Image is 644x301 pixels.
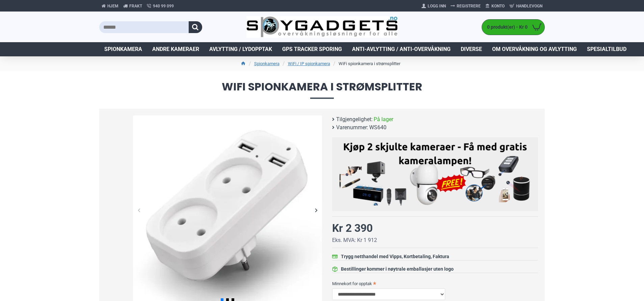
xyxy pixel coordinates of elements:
a: Om overvåkning og avlytting [487,42,582,56]
a: WiFi / IP spionkamera [288,60,330,67]
a: GPS Tracker Sporing [277,42,347,56]
label: Minnekort for opptak [332,278,538,289]
div: Next slide [310,204,322,216]
img: SpyGadgets.no [246,16,398,38]
span: Go to slide 2 [226,298,229,301]
div: Bestillinger kommer i nøytrale emballasjer uten logo [341,266,454,273]
b: Tilgjengelighet: [336,115,373,124]
span: Logg Inn [428,3,446,9]
a: Spesialtilbud [582,42,632,56]
a: Konto [483,1,507,11]
div: Kr 2 390 [332,220,373,236]
span: Handlevogn [516,3,542,9]
a: Diverse [456,42,487,56]
a: Registrere [448,1,483,11]
a: Anti-avlytting / Anti-overvåkning [347,42,456,56]
b: Varenummer: [336,124,368,132]
span: Diverse [461,45,482,53]
span: Go to slide 1 [221,298,223,301]
span: WiFi spionkamera i strømsplitter [99,81,545,99]
a: Spionkamera [99,42,147,56]
span: Konto [491,3,505,9]
span: På lager [374,115,393,124]
div: Previous slide [133,204,145,216]
a: 0 produkt(er) - Kr 0 [482,20,544,35]
span: Frakt [129,3,142,9]
span: 0 produkt(er) - Kr 0 [482,24,529,31]
span: Spionkamera [104,45,142,53]
span: Avlytting / Lydopptak [209,45,272,53]
div: Trygg netthandel med Vipps, Kortbetaling, Faktura [341,253,449,260]
a: Avlytting / Lydopptak [204,42,277,56]
a: Spionkamera [254,60,279,67]
span: Spesialtilbud [587,45,626,53]
span: 940 99 099 [153,3,174,9]
span: Andre kameraer [152,45,199,53]
span: Hjem [107,3,118,9]
span: Om overvåkning og avlytting [492,45,577,53]
span: GPS Tracker Sporing [282,45,342,53]
a: Handlevogn [507,1,545,11]
a: Andre kameraer [147,42,204,56]
span: Registrere [457,3,481,9]
span: Go to slide 3 [232,298,234,301]
img: Kjøp 2 skjulte kameraer – Få med gratis kameralampe! [337,141,533,206]
a: Logg Inn [419,1,448,11]
span: WS640 [369,124,386,132]
span: Anti-avlytting / Anti-overvåkning [352,45,451,53]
